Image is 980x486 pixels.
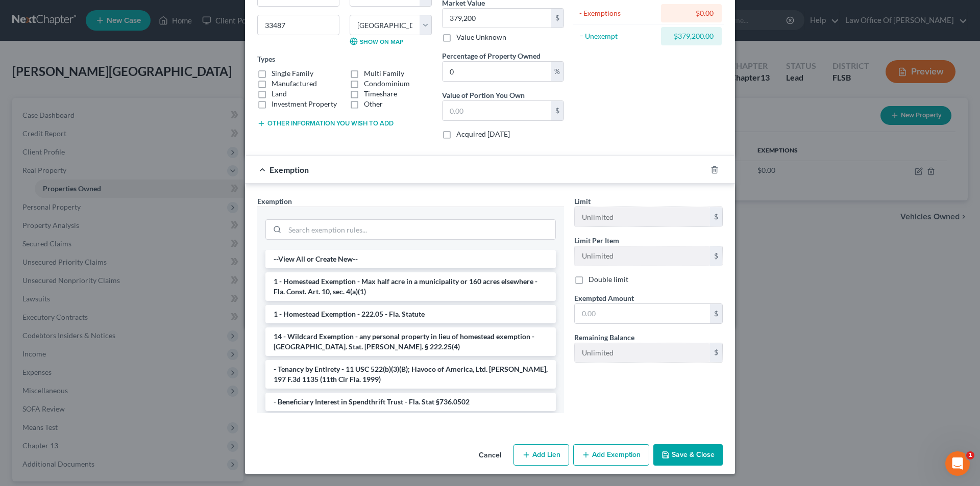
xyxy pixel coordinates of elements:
button: Add Lien [513,444,569,466]
label: Condominium [364,79,410,89]
li: - Beneficiary Interest in Spendthrift Trust - Fla. Stat §736.0502 [265,393,556,411]
div: $ [710,343,722,363]
label: Investment Property [272,99,337,109]
div: $0.00 [669,8,714,18]
label: Timeshare [364,89,397,99]
button: Cancel [471,445,509,466]
div: % [551,62,563,81]
label: Value Unknown [456,32,506,42]
label: Single Family [272,68,313,79]
div: $ [551,101,563,120]
div: $ [710,207,722,226]
button: Add Exemption [573,444,649,466]
label: Percentage of Property Owned [442,50,541,61]
input: 0.00 [443,101,551,120]
li: --View All or Create New-- [265,250,556,268]
input: -- [575,246,710,266]
label: Manufactured [272,79,317,89]
label: Land [272,89,287,99]
input: -- [575,207,710,226]
label: Types [257,54,275,64]
iframe: Intercom live chat [945,451,970,476]
label: Limit Per Item [574,235,619,246]
button: Other information you wish to add [257,119,394,127]
li: - Tenancy by Entirety - 11 USC 522(b)(3)(B); Havoco of America, Ltd. [PERSON_NAME], 197 F.3d 1135... [265,360,556,389]
div: - Exemptions [579,8,656,18]
div: $ [710,304,722,323]
label: Value of Portion You Own [442,90,525,100]
label: Remaining Balance [574,332,634,343]
button: Save & Close [653,444,723,466]
a: Show on Map [350,37,403,45]
span: 1 [966,451,974,459]
span: Exemption [269,165,309,174]
input: 0.00 [575,304,710,323]
label: Acquired [DATE] [456,129,510,139]
input: -- [575,343,710,363]
li: 14 - Wildcard Exemption - any personal property in lieu of homestead exemption - [GEOGRAPHIC_DATA... [265,327,556,356]
span: Exemption [257,197,292,206]
input: 0.00 [443,9,551,28]
label: Multi Family [364,68,404,79]
div: $379,200.00 [669,31,714,41]
input: 0.00 [443,62,551,81]
li: 1 - Homestead Exemption - 222.05 - Fla. Statute [265,305,556,323]
label: Other [364,99,383,109]
div: $ [710,246,722,266]
li: 1 - Homestead Exemption - Max half acre in a municipality or 160 acres elsewhere - Fla. Const. Ar... [265,272,556,301]
span: Limit [574,197,591,206]
input: Enter zip... [257,15,339,35]
div: $ [551,9,563,28]
label: Double limit [589,274,628,285]
input: Search exemption rules... [285,220,555,239]
div: = Unexempt [579,31,656,41]
span: Exempted Amount [574,294,634,302]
